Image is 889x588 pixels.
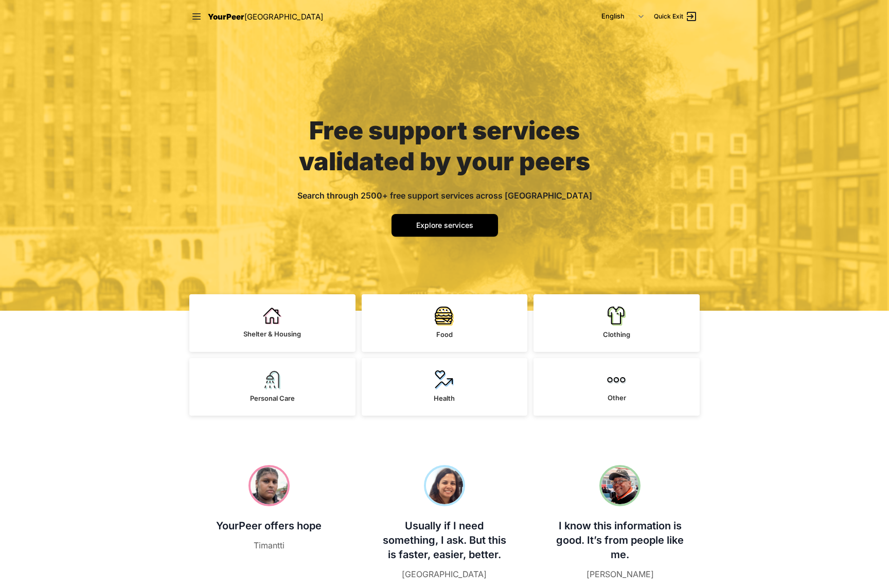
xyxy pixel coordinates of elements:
a: Health [362,358,528,416]
a: Food [362,294,528,352]
span: YourPeer offers hope [216,520,322,532]
span: Usually if I need something, I ask. But this is faster, easier, better. [383,520,506,561]
span: Search through 2500+ free support services across [GEOGRAPHIC_DATA] [297,190,592,201]
a: Shelter & Housing [189,294,355,352]
span: I know this information is good. It’s from people like me. [556,520,684,561]
a: Personal Care [189,358,355,416]
a: Clothing [534,294,700,352]
span: Shelter & Housing [243,330,301,338]
span: Free support services validated by your peers [299,115,590,176]
a: Other [534,358,700,416]
figcaption: [GEOGRAPHIC_DATA] [379,568,509,580]
figcaption: Timantti [204,539,334,551]
span: Personal Care [250,394,295,402]
span: YourPeer [208,12,244,22]
span: Health [434,394,455,402]
a: YourPeer[GEOGRAPHIC_DATA] [208,10,323,23]
span: Other [608,394,626,402]
span: Food [436,330,453,338]
span: Quick Exit [654,12,683,21]
figcaption: [PERSON_NAME] [555,568,685,580]
span: Explore services [416,221,473,229]
a: Explore services [392,214,498,237]
span: [GEOGRAPHIC_DATA] [244,12,323,22]
a: Quick Exit [654,10,698,23]
span: Clothing [603,330,630,338]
